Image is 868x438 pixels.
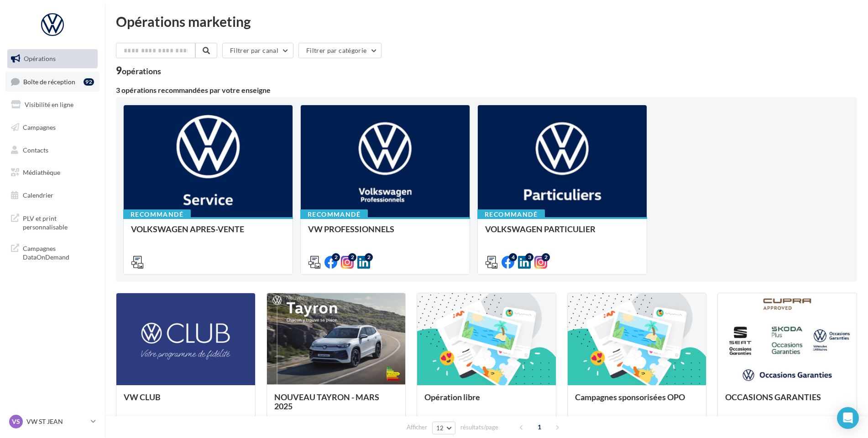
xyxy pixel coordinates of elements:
span: Campagnes sponsorisées OPO [575,392,685,402]
div: 92 [84,78,94,86]
div: Recommandé [300,209,368,219]
div: Opérations marketing [116,15,857,28]
span: PLV et print personnalisable [23,212,94,232]
div: 2 [542,253,550,261]
div: 9 [116,66,161,76]
div: 4 [509,253,517,261]
a: Calendrier [5,186,99,205]
span: NOUVEAU TAYRON - MARS 2025 [274,392,379,411]
span: Médiathèque [23,168,60,176]
a: Contacts [5,141,99,160]
div: 2 [332,253,340,261]
button: Filtrer par canal [222,43,293,58]
div: Recommandé [123,209,191,219]
a: Visibilité en ligne [5,95,99,114]
span: Opération libre [424,392,480,402]
span: Calendrier [23,191,53,199]
span: OCCASIONS GARANTIES [725,392,821,402]
div: opérations [122,67,161,75]
button: Filtrer par catégorie [298,43,382,58]
span: VS [12,417,20,426]
div: 2 [365,253,373,261]
span: VOLKSWAGEN APRES-VENTE [131,224,244,234]
div: 3 [525,253,533,261]
span: Campagnes DataOnDemand [23,242,94,262]
span: VW CLUB [124,392,161,402]
span: VW PROFESSIONNELS [308,224,394,234]
span: résultats/page [460,423,498,432]
div: 2 [348,253,356,261]
span: Boîte de réception [23,77,75,85]
a: VS VW ST JEAN [7,413,98,430]
span: 1 [532,420,547,434]
span: Afficher [407,423,427,432]
a: Boîte de réception92 [5,72,99,92]
button: 12 [432,422,455,434]
div: Recommandé [477,209,545,219]
a: Opérations [5,49,99,68]
div: 3 opérations recommandées par votre enseigne [116,87,857,94]
span: Campagnes [23,123,56,131]
span: Opérations [24,55,56,62]
span: Visibilité en ligne [25,101,73,108]
span: VOLKSWAGEN PARTICULIER [485,224,596,234]
span: Contacts [23,146,48,153]
div: Open Intercom Messenger [837,407,859,429]
a: Campagnes [5,118,99,137]
p: VW ST JEAN [26,417,87,426]
a: PLV et print personnalisable [5,209,99,235]
span: 12 [436,424,444,432]
a: Médiathèque [5,163,99,182]
a: Campagnes DataOnDemand [5,239,99,265]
